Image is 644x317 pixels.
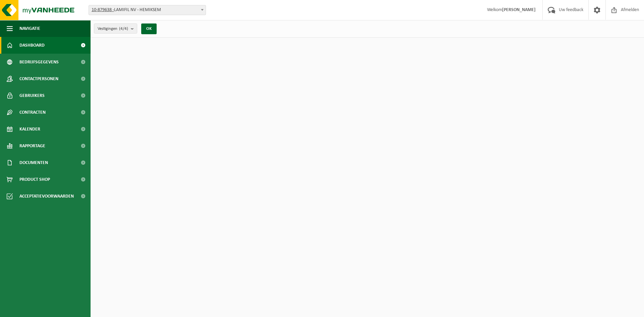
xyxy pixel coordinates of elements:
[89,5,206,15] span: 10-879638 - LAMIFIL NV - HEMIKSEM
[19,154,48,171] span: Documenten
[19,20,40,37] span: Navigatie
[502,7,536,12] strong: [PERSON_NAME]
[19,138,45,154] span: Rapportage
[98,24,128,34] span: Vestigingen
[19,188,74,205] span: Acceptatievoorwaarden
[19,70,58,87] span: Contactpersonen
[94,23,137,34] button: Vestigingen(4/4)
[92,7,114,12] tcxspan: Call 10-879638 - via 3CX
[141,23,157,34] button: OK
[19,87,45,104] span: Gebruikers
[19,121,40,138] span: Kalender
[19,171,50,188] span: Product Shop
[19,54,59,70] span: Bedrijfsgegevens
[89,5,206,15] span: 10-879638 - LAMIFIL NV - HEMIKSEM
[19,104,46,121] span: Contracten
[19,37,45,54] span: Dashboard
[119,27,128,31] count: (4/4)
